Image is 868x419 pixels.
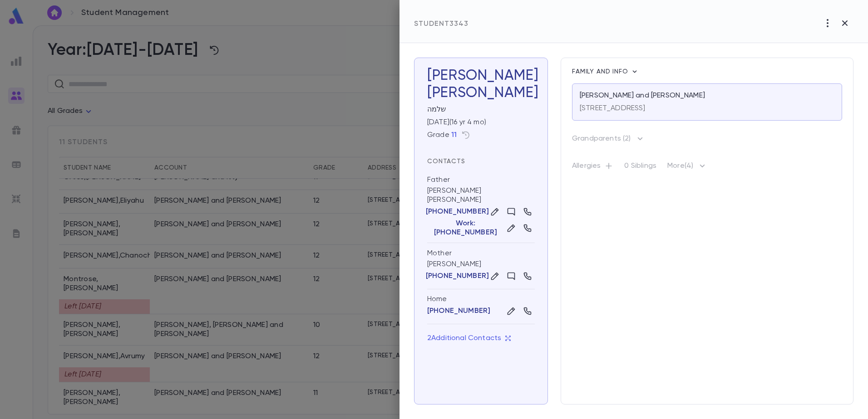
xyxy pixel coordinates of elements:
button: [PHONE_NUMBER] [427,272,488,281]
div: Mother [427,248,452,258]
button: 11 [451,131,457,140]
span: Family and info [572,68,630,75]
button: [PHONE_NUMBER] [427,307,490,316]
div: שלמה [424,102,535,114]
p: [PERSON_NAME] and [PERSON_NAME] [580,91,705,100]
button: Work:[PHONE_NUMBER] [427,219,504,237]
p: 2 Additional Contacts [427,334,511,343]
p: More (4) [667,161,708,175]
button: [PHONE_NUMBER] [427,207,488,216]
p: [PHONE_NUMBER] [426,272,489,281]
button: 2Additional Contacts [427,330,511,347]
div: [PERSON_NAME] [427,84,535,102]
div: Father [427,175,450,185]
button: Grandparents (2) [572,132,645,146]
p: [PHONE_NUMBER] [426,207,489,216]
span: Contacts [427,158,465,165]
p: 0 Siblings [624,161,656,174]
div: [DATE] ( 16 yr 4 mo ) [424,114,535,127]
div: [PERSON_NAME] [427,243,535,289]
div: Grade [427,131,457,140]
h3: [PERSON_NAME] [427,67,535,102]
p: [STREET_ADDRESS] [580,104,646,113]
p: Allergies [572,161,613,174]
p: Work: [PHONE_NUMBER] [427,219,504,237]
p: Grandparents ( 2 ) [572,134,631,143]
span: Student 3343 [414,20,469,28]
div: [PERSON_NAME] [PERSON_NAME] [427,170,535,243]
div: Home [427,295,535,304]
